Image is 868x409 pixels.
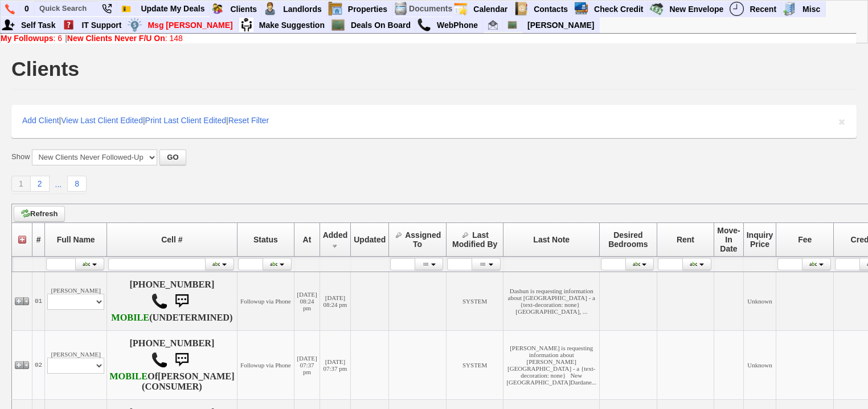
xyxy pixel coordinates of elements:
[446,272,503,330] td: SYSTEM
[320,330,351,399] td: [DATE] 07:37 pm
[5,4,15,14] img: phone.png
[452,230,497,249] span: Last Modified By
[22,116,59,125] a: Add Client
[61,116,143,125] a: View Last Client Edited
[417,18,431,32] img: call.png
[50,177,68,192] a: ...
[294,330,320,399] td: [DATE] 07:37 pm
[405,230,441,249] span: Assigned To
[35,1,97,15] input: Quick Search
[151,351,168,368] img: call.png
[67,34,165,43] b: New Clients Never F/U On
[31,176,50,192] a: 2
[743,272,776,330] td: Unknown
[745,2,781,17] a: Recent
[158,371,235,382] b: [PERSON_NAME]
[102,4,112,14] img: phone22.png
[730,2,744,16] img: recent.png
[11,176,31,192] a: 1
[11,59,79,79] h1: Clients
[57,235,95,244] span: Full Name
[446,330,503,399] td: SYSTEM
[507,20,517,30] img: chalkboard.png
[649,2,664,16] img: gmoney.png
[11,152,30,162] label: Show
[111,313,149,323] b: Dish Wireless, LLC
[67,176,87,192] a: 8
[67,34,183,43] a: New Clients Never F/U On: 148
[109,280,234,323] h4: [PHONE_NUMBER] (UNDETERMINED)
[608,230,648,249] span: Desired Bedrooms
[237,330,294,399] td: Followup via Phone
[320,272,351,330] td: [DATE] 08:24 pm
[148,21,232,30] font: Msg [PERSON_NAME]
[346,18,416,33] a: Deals On Board
[328,2,342,16] img: properties.png
[159,149,186,165] button: GO
[32,222,45,256] th: #
[20,1,34,16] a: 0
[1,34,54,43] b: My Followups
[743,330,776,399] td: Unknown
[717,226,740,253] span: Move-In Date
[294,272,320,330] td: [DATE] 08:24 pm
[17,18,60,33] a: Self Task
[343,2,392,17] a: Properties
[45,330,107,399] td: [PERSON_NAME]
[503,272,600,330] td: Dashun is requesting information about [GEOGRAPHIC_DATA] - a {text-decoration: none} [GEOGRAPHIC_...
[529,2,573,17] a: Contacts
[45,272,107,330] td: [PERSON_NAME]
[111,313,149,323] font: MOBILE
[228,116,269,125] a: Reset Filter
[747,230,773,249] span: Inquiry Price
[226,2,262,17] a: Clients
[170,349,193,371] img: sms.png
[323,230,348,240] span: Added
[77,18,126,33] a: IT Support
[128,18,142,32] img: money.png
[394,2,408,16] img: docs.png
[677,235,694,244] span: Rent
[798,2,825,17] a: Misc
[574,2,588,16] img: creditreport.png
[161,235,182,244] span: Cell #
[331,18,345,32] img: chalkboard.png
[533,235,570,244] span: Last Note
[453,2,468,16] img: appt_icon.png
[210,2,224,16] img: clients.png
[145,116,226,125] a: Print Last Client Edited
[239,18,253,32] img: su2.jpg
[237,272,294,330] td: Followup via Phone
[136,1,210,16] a: Update My Deals
[255,18,330,33] a: Make Suggestion
[151,293,168,310] img: call.png
[503,330,600,399] td: [PERSON_NAME] is requesting information about [PERSON_NAME][GEOGRAPHIC_DATA] - a {text-decoration...
[303,235,312,244] span: At
[665,2,728,17] a: New Envelope
[32,272,45,330] td: 01
[408,1,453,17] td: Documents
[798,235,812,244] span: Fee
[783,2,797,16] img: officebldg.png
[279,2,327,17] a: Landlords
[32,330,45,399] td: 02
[523,18,599,33] a: [PERSON_NAME]
[109,371,148,382] font: MOBILE
[170,290,193,313] img: sms.png
[469,2,513,17] a: Calendar
[514,2,528,16] img: contact.png
[1,34,62,43] a: My Followups: 6
[432,18,483,33] a: WebPhone
[354,235,386,244] span: Updated
[1,34,856,43] div: |
[143,18,238,33] a: Msg [PERSON_NAME]
[11,105,857,138] div: | | |
[253,235,278,244] span: Status
[589,2,648,17] a: Check Credit
[109,338,234,392] h4: [PHONE_NUMBER] Of (CONSUMER)
[1,18,15,32] img: myadd.png
[121,4,131,14] img: Bookmark.png
[109,371,148,382] b: CSC Wireless, LLC
[62,18,76,32] img: help2.png
[14,206,65,222] a: Refresh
